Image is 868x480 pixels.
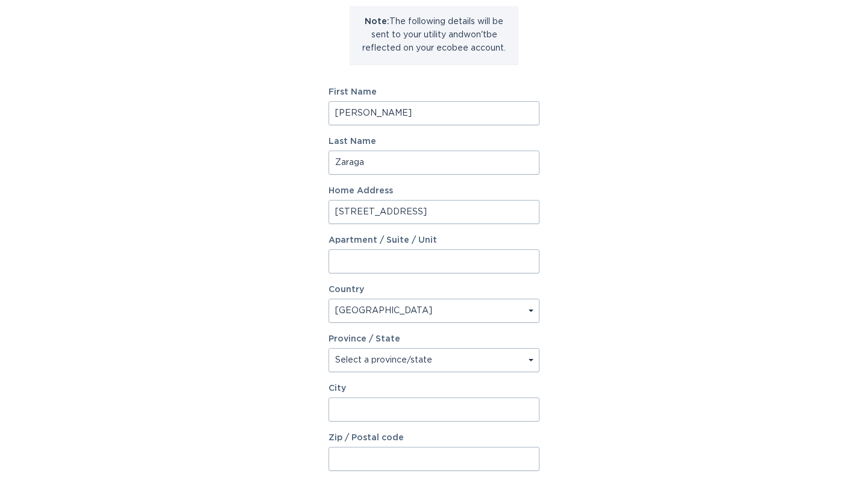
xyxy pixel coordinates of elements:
[329,137,539,146] label: Last Name
[329,384,539,393] label: City
[329,335,400,343] label: Province / State
[329,236,539,245] label: Apartment / Suite / Unit
[359,15,509,55] p: The following details will be sent to your utility and won't be reflected on your ecobee account.
[329,434,539,442] label: Zip / Postal code
[365,17,389,26] strong: Note:
[329,285,364,294] label: Country
[329,187,539,195] label: Home Address
[329,88,539,96] label: First Name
